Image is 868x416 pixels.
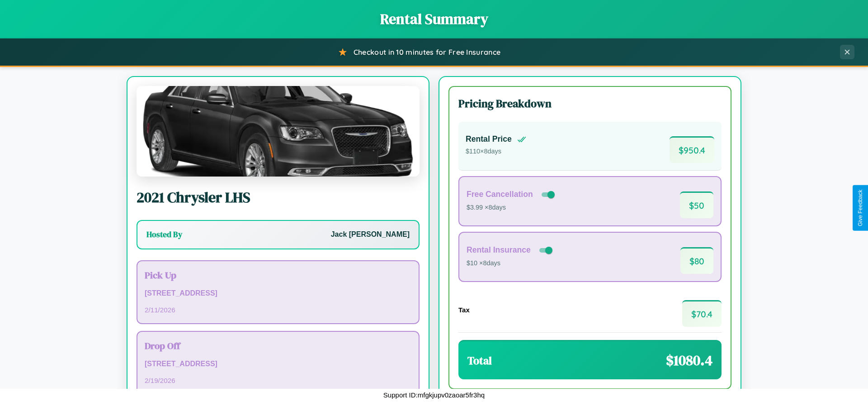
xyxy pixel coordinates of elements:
span: $ 950.4 [670,136,714,163]
h4: Rental Price [466,134,512,144]
p: $3.99 × 8 days [467,202,557,214]
div: Give Feedback [857,190,863,226]
p: Jack [PERSON_NAME] [331,228,410,241]
span: $ 50 [680,191,713,218]
p: 2 / 11 / 2026 [145,304,411,316]
h3: Hosted By [146,229,182,240]
p: 2 / 19 / 2026 [145,374,411,387]
span: $ 1080.4 [666,350,712,370]
h4: Tax [458,306,470,314]
p: Support ID: mfgkjupv0zaoar5fr3hq [383,389,485,401]
span: Checkout in 10 minutes for Free Insurance [354,48,500,57]
img: Chrysler LHS [137,86,420,177]
h3: Pick Up [145,268,411,282]
p: [STREET_ADDRESS] [145,358,411,371]
p: $10 × 8 days [467,258,554,269]
h4: Free Cancellation [467,190,533,199]
h3: Pricing Breakdown [458,96,722,111]
h3: Drop Off [145,339,411,352]
p: $ 110 × 8 days [466,146,526,158]
span: $ 70.4 [682,300,722,327]
p: [STREET_ADDRESS] [145,287,411,300]
h2: 2021 Chrysler LHS [137,187,420,207]
h3: Total [467,353,492,368]
h4: Rental Insurance [467,245,531,255]
span: $ 80 [680,247,713,274]
h1: Rental Summary [9,9,859,29]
